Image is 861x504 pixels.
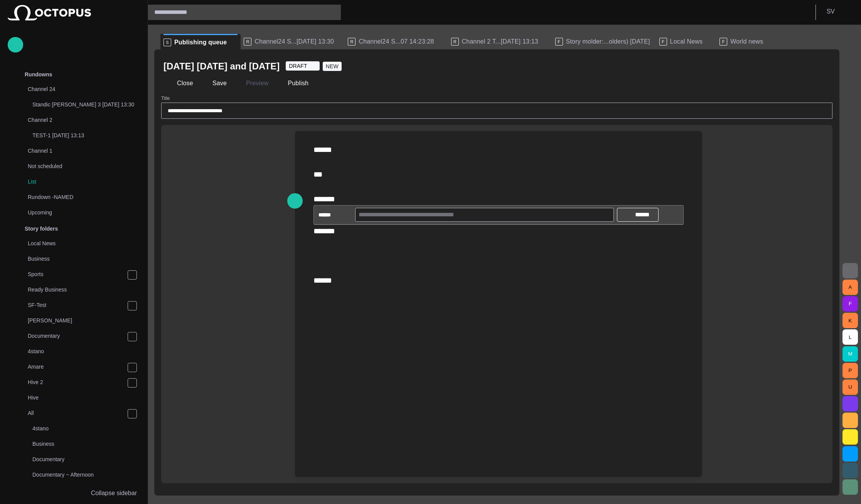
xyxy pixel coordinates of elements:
[552,34,656,49] div: FStory molder:...olders) [DATE]
[254,38,334,46] span: Channel24 S...[DATE] 13:30
[28,332,127,340] p: Documentary
[25,225,58,233] p: Story folders
[28,116,125,124] p: Channel 2
[8,485,140,501] button: Collapse sidebar
[12,375,140,391] div: Hive 2
[32,425,140,432] p: 4stano
[345,34,448,49] div: RChannel24 S...07 14:23:28
[274,76,311,90] button: Publish
[17,98,140,113] div: Standic [PERSON_NAME] 3 [DATE] 13:30
[32,455,140,463] p: Documentary
[462,38,538,46] span: Channel 2 T...[DATE] 13:13
[163,60,280,72] h2: today tomorrow and yesterday
[842,346,858,362] button: M
[28,209,125,216] p: Upcoming
[32,101,140,108] p: Standic [PERSON_NAME] 3 [DATE] 13:30
[348,38,356,46] p: R
[28,147,125,155] p: Channel 1
[730,38,763,46] span: World news
[12,391,140,406] div: Hive
[842,313,858,328] button: K
[670,38,703,46] span: Local News
[28,286,140,293] p: Ready Business
[244,38,251,46] p: R
[199,76,229,90] button: Save
[842,379,858,395] button: U
[842,363,858,378] button: P
[12,360,140,375] div: Amare
[716,34,777,49] div: FWorld news
[91,489,137,498] p: Collapse sidebar
[32,440,140,448] p: Business
[448,34,552,49] div: RChannel 2 T...[DATE] 13:13
[28,378,127,386] p: Hive 2
[28,193,125,201] p: Rundown -NAMED
[28,178,140,185] p: List
[566,38,650,46] span: Story molder:...olders) [DATE]
[821,5,856,19] button: SV
[17,437,140,452] div: Business
[12,314,140,329] div: [PERSON_NAME]
[241,34,345,49] div: RChannel24 S...[DATE] 13:30
[17,468,140,483] div: Documentary ~ Afternoon
[842,280,858,295] button: A
[28,347,140,355] p: 4stano
[12,344,140,360] div: 4stano
[17,128,140,144] div: TEST-1 [DATE] 13:13
[656,34,717,49] div: FLocal News
[28,409,127,417] p: All
[286,61,320,71] button: DRAFT
[28,270,127,278] p: Sports
[25,71,52,78] p: Rundowns
[8,67,140,485] ul: main menu
[28,363,127,371] p: Amare
[28,301,127,309] p: SF-Test
[8,5,91,20] img: Octopus News Room
[12,236,140,252] div: Local News
[161,95,170,102] label: Title
[659,38,667,46] p: F
[174,39,227,46] span: Publishing queue
[28,85,125,93] p: Channel 24
[28,162,125,170] p: Not scheduled
[28,239,140,247] p: Local News
[12,329,140,344] div: Documentary
[17,452,140,468] div: Documentary
[32,131,140,139] p: TEST-1 [DATE] 13:13
[12,175,140,190] div: List
[842,329,858,345] button: L
[163,76,196,90] button: Close
[32,471,140,479] p: Documentary ~ Afternoon
[160,34,241,49] div: SPublishing queue
[17,421,140,437] div: 4stano
[28,255,140,263] p: Business
[842,296,858,312] button: F
[163,39,171,46] p: S
[326,62,339,70] span: NEW
[827,7,835,16] p: S V
[12,283,140,298] div: Ready Business
[289,62,307,70] span: DRAFT
[12,298,140,314] div: SF-Test
[719,38,727,46] p: F
[12,267,140,283] div: Sports
[359,38,434,46] span: Channel24 S...07 14:23:28
[12,252,140,267] div: Business
[28,317,140,324] p: [PERSON_NAME]
[28,394,140,401] p: Hive
[451,38,459,46] p: R
[555,38,563,46] p: F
